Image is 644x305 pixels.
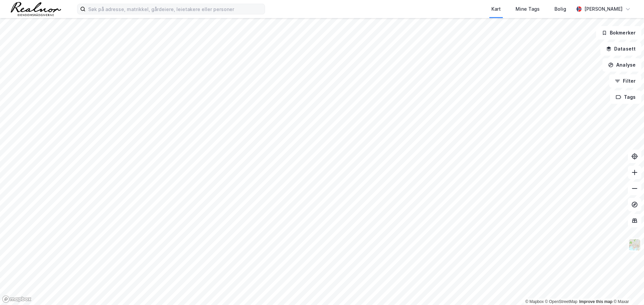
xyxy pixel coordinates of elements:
div: Mine Tags [516,5,540,13]
div: Kontrollprogram for chat [610,273,644,305]
input: Søk på adresse, matrikkel, gårdeiere, leietakere eller personer [86,4,265,14]
div: [PERSON_NAME] [584,5,623,13]
iframe: Chat Widget [610,273,644,305]
div: Bolig [554,5,566,13]
div: Kart [491,5,501,13]
img: realnor-logo.934646d98de889bb5806.png [11,2,61,16]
